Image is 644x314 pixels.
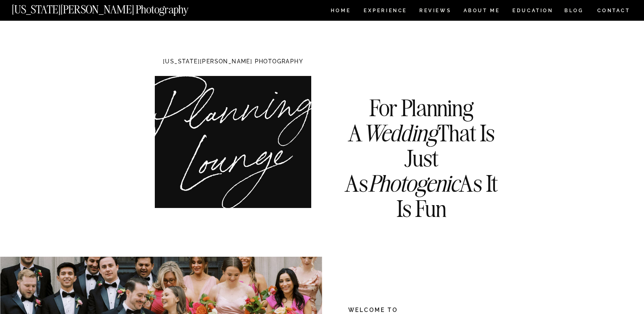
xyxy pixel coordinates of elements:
[150,58,317,66] h1: [US_STATE][PERSON_NAME] PHOTOGRAPHY
[12,4,216,11] a: [US_STATE][PERSON_NAME] Photography
[364,8,406,15] a: Experience
[368,169,459,198] i: Photogenic
[146,87,325,178] h1: Planning Lounge
[329,8,352,15] a: HOME
[419,8,450,15] a: REVIEWS
[362,119,437,147] i: Wedding
[463,8,500,15] a: ABOUT ME
[597,6,631,15] a: CONTACT
[564,8,584,15] a: BLOG
[336,95,507,188] h3: For Planning A That Is Just As As It Is Fun
[512,8,554,15] a: EDUCATION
